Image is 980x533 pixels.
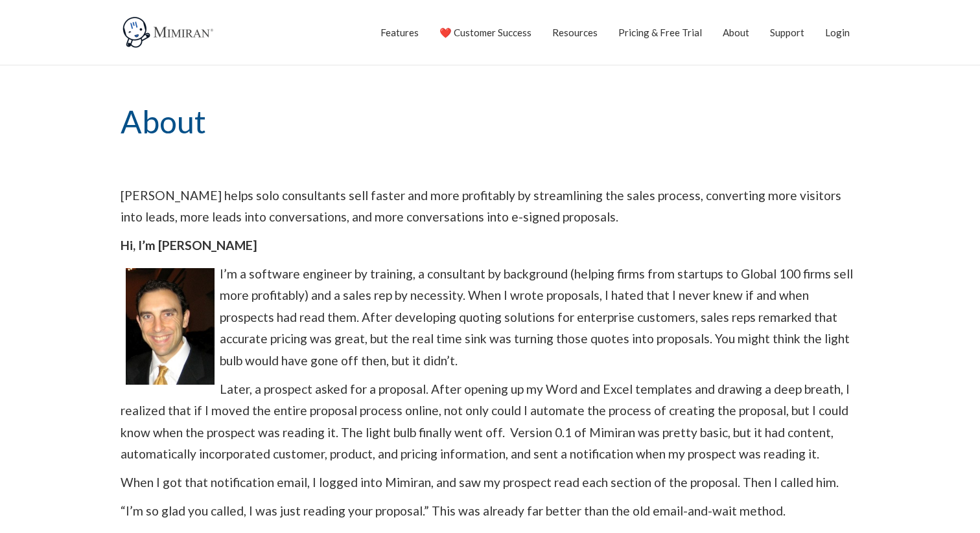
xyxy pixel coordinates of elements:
a: ❤️ Customer Success [439,16,531,49]
a: Resources [552,16,598,49]
img: Mimiran CRM [121,16,218,49]
p: “I’m so glad you called, I was just reading your proposal.” This was already far better than the ... [121,500,859,522]
a: Login [825,16,850,49]
a: Pricing & Free Trial [618,16,702,49]
img: rs1 [126,268,215,385]
p: Later, a prospect asked for a proposal. After opening up my Word and Excel templates and drawing ... [121,378,859,465]
p: [PERSON_NAME] helps solo consultants sell faster and more profitably by streamlining the sales pr... [121,185,859,228]
p: I’m a software engineer by training, a consultant by background (helping firms from startups to G... [121,263,859,372]
h1: About [121,66,859,178]
a: About [723,16,749,49]
a: Features [380,16,419,49]
a: Support [770,16,804,49]
strong: Hi, I’m [PERSON_NAME] [121,238,257,253]
p: When I got that notification email, I logged into Mimiran, and saw my prospect read each section ... [121,471,859,493]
